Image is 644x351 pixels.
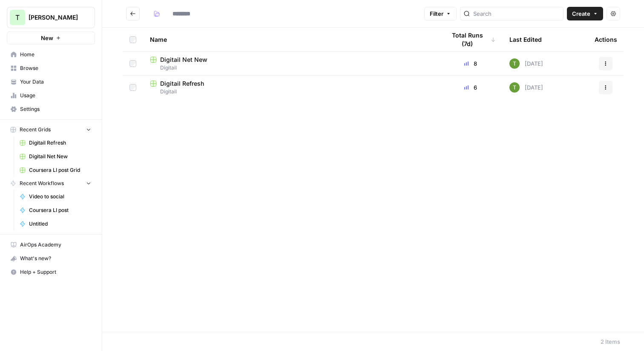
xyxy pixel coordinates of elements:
span: Your Data [20,78,91,86]
div: Total Runs (7d) [446,28,496,51]
input: Search [473,9,560,18]
div: [DATE] [509,82,543,93]
span: Untitled [29,220,91,228]
span: Create [572,9,590,18]
button: Create [567,7,603,20]
span: Digitail [150,64,432,72]
div: 8 [446,59,496,68]
span: Settings [20,105,91,113]
span: Digitail [150,88,432,96]
span: AirOps Academy [20,241,91,249]
span: Digitail Net New [29,153,91,160]
a: Home [7,48,95,61]
span: Video to social [29,193,91,200]
button: Recent Grids [7,123,95,136]
a: Browse [7,61,95,75]
a: AirOps Academy [7,238,95,252]
span: Recent Workflows [20,180,64,187]
div: Name [150,28,432,51]
span: Browse [20,64,91,72]
div: [DATE] [509,58,543,69]
a: Untitled [16,217,95,231]
a: Video to social [16,190,95,203]
div: Last Edited [509,28,542,51]
button: What's new? [7,252,95,265]
span: Digitail Refresh [29,139,91,147]
a: Coursera LI post Grid [16,163,95,177]
a: Settings [7,102,95,116]
span: Help + Support [20,268,91,276]
span: T [15,12,20,23]
span: New [41,34,53,42]
span: Usage [20,92,91,99]
a: Your Data [7,75,95,89]
span: [PERSON_NAME] [29,13,80,22]
span: Home [20,51,91,58]
div: 2 Items [601,337,620,346]
span: Digitail Refresh [160,79,204,88]
a: Digitail Refresh [16,136,95,150]
button: Help + Support [7,265,95,279]
div: 6 [446,83,496,92]
div: What's new? [7,252,95,265]
button: Go back [126,7,140,20]
button: Workspace: Travis Demo [7,7,95,28]
button: Filter [424,7,457,20]
img: yba7bbzze900hr86j8rqqvfn473j [509,58,520,69]
img: yba7bbzze900hr86j8rqqvfn473j [509,82,520,93]
a: Digitail RefreshDigitail [150,79,432,96]
span: Coursera LI post Grid [29,166,91,174]
a: Usage [7,89,95,102]
a: Digitail Net New [16,150,95,163]
span: Coursera LI post [29,206,91,214]
div: Actions [595,28,617,51]
a: Coursera LI post [16,203,95,217]
span: Filter [430,9,443,18]
a: Digitail Net NewDigitail [150,55,432,72]
button: New [7,32,95,44]
span: Recent Grids [20,126,51,133]
span: Digitail Net New [160,55,207,64]
button: Recent Workflows [7,177,95,190]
